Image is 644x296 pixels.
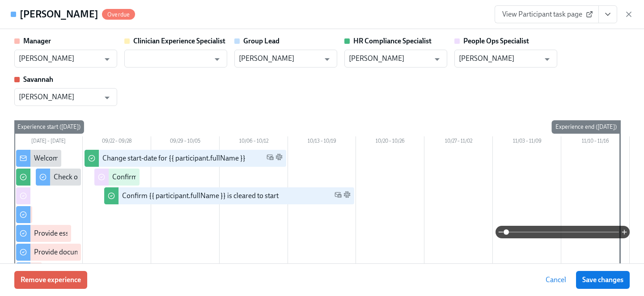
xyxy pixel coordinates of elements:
[356,136,424,148] div: 10/20 – 10/26
[100,52,114,66] button: Open
[243,37,280,45] strong: Group Lead
[102,153,246,163] div: Change start-date for {{ participant.fullName }}
[424,136,493,148] div: 10/27 – 11/02
[133,37,225,45] strong: Clinician Experience Specialist
[210,52,224,66] button: Open
[14,136,83,148] div: [DATE] – [DATE]
[54,172,182,182] div: Check out our recommended laptop specs
[83,136,151,148] div: 09/22 – 09/28
[463,37,529,45] strong: People Ops Specialist
[21,275,81,284] span: Remove experience
[502,10,591,19] span: View Participant task page
[582,275,623,284] span: Save changes
[343,191,351,201] span: Slack
[34,153,202,163] div: Welcome from the Charlie Health Compliance Team 👋
[320,52,334,66] button: Open
[598,5,617,23] button: View task page
[100,91,114,105] button: Open
[275,153,283,164] span: Slack
[561,136,630,148] div: 11/10 – 11/16
[14,271,87,289] button: Remove experience
[288,136,356,148] div: 10/13 – 10/19
[112,172,207,182] div: Confirm cleared by People Ops
[23,75,53,84] strong: Savannah
[495,5,599,23] a: View Participant task page
[23,37,51,45] strong: Manager
[267,153,274,164] span: Work Email
[102,11,135,18] span: Overdue
[552,120,620,134] div: Experience end ([DATE])
[335,191,342,201] span: Work Email
[220,136,288,148] div: 10/06 – 10/12
[430,52,444,66] button: Open
[540,52,554,66] button: Open
[122,191,279,201] div: Confirm {{ participant.fullName }} is cleared to start
[546,275,566,284] span: Cancel
[14,120,84,134] div: Experience start ([DATE])
[20,8,98,21] h4: [PERSON_NAME]
[539,271,572,289] button: Cancel
[493,136,561,148] div: 11/03 – 11/09
[576,271,630,289] button: Save changes
[151,136,220,148] div: 09/29 – 10/05
[34,247,162,257] div: Provide documents for your I9 verification
[353,37,432,45] strong: HR Compliance Specialist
